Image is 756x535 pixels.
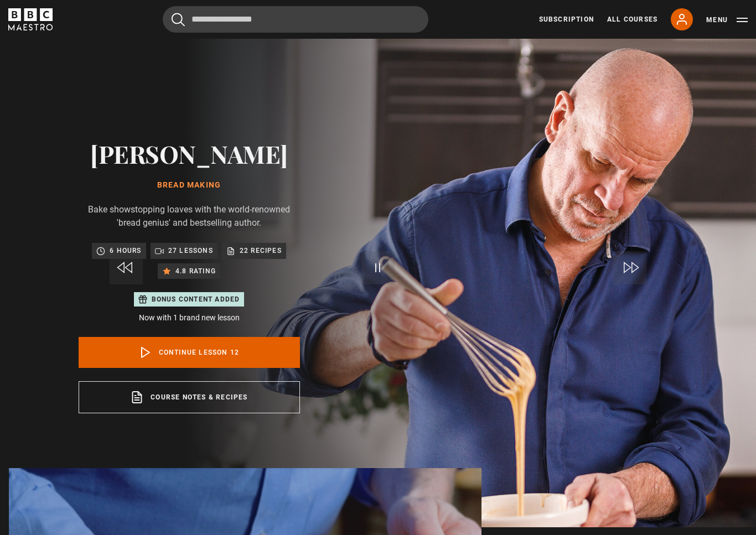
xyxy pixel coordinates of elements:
[8,8,53,30] svg: BBC Maestro
[175,266,216,277] p: 4.8 rating
[163,6,428,33] input: Search
[79,312,300,324] p: Now with 1 brand new lesson
[79,203,300,230] p: Bake showstopping loaves with the world-renowned 'bread genius' and bestselling author.
[240,245,282,256] p: 22 recipes
[706,14,748,25] button: Toggle navigation
[79,337,300,368] a: Continue lesson 12
[110,245,141,256] p: 6 hours
[607,14,657,24] a: All Courses
[172,13,185,27] button: Submit the search query
[539,14,594,24] a: Subscription
[79,381,300,413] a: Course notes & recipes
[152,294,240,304] p: Bonus content added
[168,245,213,256] p: 27 lessons
[79,139,300,168] h2: [PERSON_NAME]
[79,181,300,190] h1: Bread Making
